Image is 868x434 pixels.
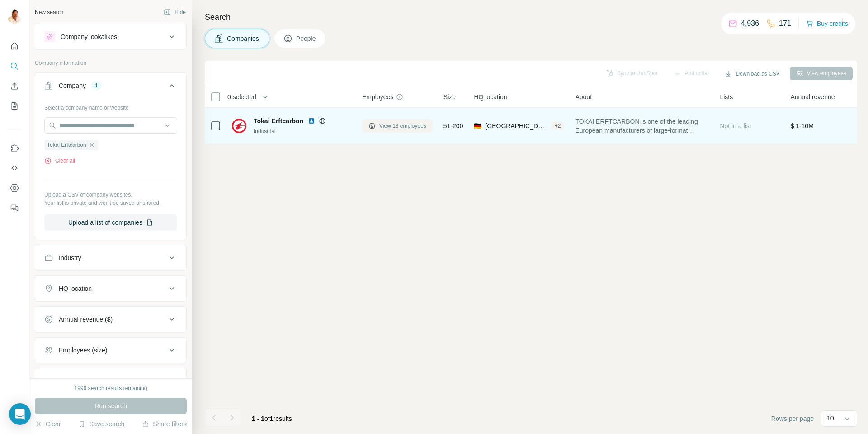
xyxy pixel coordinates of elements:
[252,415,292,422] span: results
[806,17,848,30] button: Buy credits
[35,26,186,48] button: Company lookalikes
[44,100,177,112] div: Select a company name or website
[227,34,260,43] span: Companies
[75,384,147,392] div: 1999 search results remaining
[35,309,186,330] button: Annual revenue ($)
[827,414,834,423] p: 10
[790,92,835,101] span: Annual revenue
[308,117,315,125] img: LinkedIn logo
[205,11,857,24] h4: Search
[35,247,186,269] button: Industry
[720,122,751,130] span: Not in a list
[61,32,117,41] div: Company lookalikes
[771,414,814,423] span: Rows per page
[35,370,186,392] button: Technologies
[35,420,61,429] button: Clear
[44,157,75,165] button: Clear all
[78,420,124,429] button: Save search
[7,58,22,74] button: Search
[443,121,463,130] span: 51-200
[142,420,187,429] button: Share filters
[59,284,92,293] div: HQ location
[7,140,22,156] button: Use Surfe on LinkedIn
[379,122,426,130] span: View 18 employees
[7,160,22,176] button: Use Surfe API
[7,200,22,216] button: Feedback
[59,315,113,324] div: Annual revenue ($)
[35,59,187,67] p: Company information
[44,214,177,231] button: Upload a list of companies
[232,119,246,133] img: Logo of Tokai Erftcarbon
[443,92,456,101] span: Size
[7,38,22,54] button: Quick start
[254,116,303,125] span: Tokai Erftcarbon
[270,415,274,422] span: 1
[9,403,31,425] div: Open Intercom Messenger
[59,81,86,90] div: Company
[254,127,351,135] div: Industrial
[35,75,186,100] button: Company1
[59,253,81,262] div: Industry
[35,8,63,16] div: New search
[575,92,592,101] span: About
[720,92,733,101] span: Lists
[35,339,186,361] button: Employees (size)
[47,141,86,149] span: Tokai Erftcarbon
[474,121,481,130] span: 🇩🇪
[91,82,102,90] div: 1
[7,9,22,24] img: Avatar
[741,18,759,29] p: 4,936
[227,92,256,101] span: 0 selected
[7,180,22,196] button: Dashboard
[252,415,264,422] span: 1 - 1
[551,122,565,130] div: + 2
[35,278,186,299] button: HQ location
[264,415,270,422] span: of
[362,92,393,101] span: Employees
[779,18,791,29] p: 171
[575,117,709,135] span: TOKAI ERFTCARBON is one of the leading European manufacturers of large-format graphite electrodes...
[362,119,433,133] button: View 18 employees
[296,34,317,43] span: People
[44,191,177,199] p: Upload a CSV of company websites.
[157,5,192,19] button: Hide
[485,121,547,130] span: [GEOGRAPHIC_DATA], [GEOGRAPHIC_DATA]
[7,98,22,114] button: My lists
[474,92,507,101] span: HQ location
[44,199,177,207] p: Your list is private and won't be saved or shared.
[7,78,22,94] button: Enrich CSV
[718,67,786,81] button: Download as CSV
[59,346,107,355] div: Employees (size)
[59,376,96,386] div: Technologies
[790,122,813,130] span: $ 1-10M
